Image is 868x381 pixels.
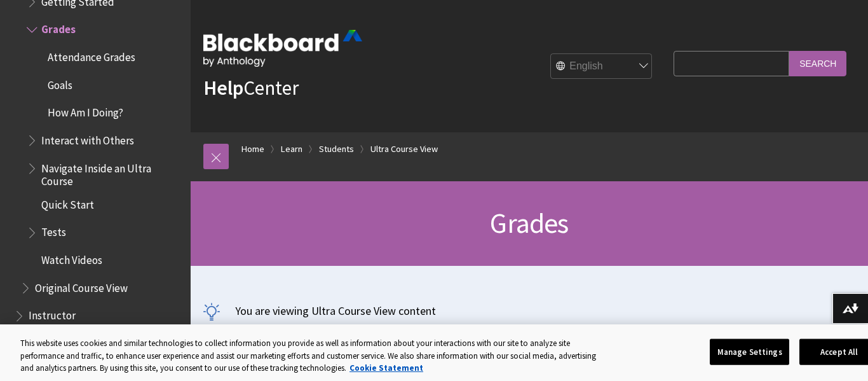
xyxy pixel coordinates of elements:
[203,75,299,100] a: HelpCenter
[203,75,243,100] strong: Help
[203,303,855,319] p: You are viewing Ultra Course View content
[241,141,264,157] a: Home
[20,337,607,375] div: This website uses cookies and similar technologies to collect information you provide as well as ...
[48,46,135,64] span: Attendance Grades
[48,102,123,120] span: How Am I Doing?
[710,338,789,365] button: Manage Settings
[41,222,66,239] span: Tests
[789,51,846,76] input: Search
[35,277,128,294] span: Original Course View
[319,141,354,157] a: Students
[41,194,94,211] span: Quick Start
[370,141,438,157] a: Ultra Course View
[41,130,134,147] span: Interact with Others
[29,305,76,322] span: Instructor
[281,141,302,157] a: Learn
[490,205,568,240] span: Grades
[551,54,653,80] select: Site Language Selector
[41,249,102,267] span: Watch Videos
[48,74,72,92] span: Goals
[349,363,423,373] a: More information about your privacy, opens in a new tab
[203,30,362,67] img: Blackboard by Anthology
[41,158,182,188] span: Navigate Inside an Ultra Course
[41,19,76,36] span: Grades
